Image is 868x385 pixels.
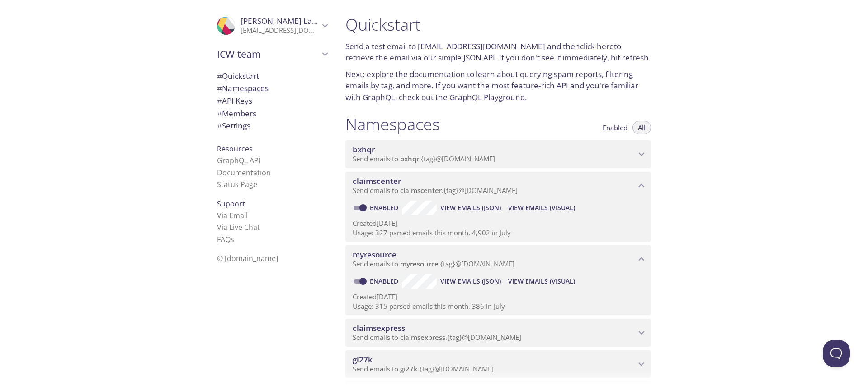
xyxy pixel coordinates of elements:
div: bxhqr namespace [345,140,651,168]
div: API Keys [210,95,335,107]
div: myresource namespace [345,245,651,273]
span: # [217,108,222,119]
div: gi27k namespace [345,350,651,378]
span: © [DOMAIN_NAME] [217,253,278,263]
button: View Emails (JSON) [437,274,505,289]
span: Send emails to . {tag} @[DOMAIN_NAME] [353,333,521,342]
span: View Emails (JSON) [440,276,501,287]
span: View Emails (Visual) [508,276,575,287]
span: gi27k [400,364,418,373]
span: Members [217,108,256,119]
span: Resources [217,144,253,154]
a: Status Page [217,179,257,189]
div: Rajesh Lakhinana [210,11,335,41]
div: claimscenter namespace [345,172,651,200]
span: View Emails (JSON) [440,202,501,213]
p: Send a test email to and then to retrieve the email via our simple JSON API. If you don't see it ... [345,41,651,64]
a: GraphQL API [217,156,260,165]
p: Usage: 315 parsed emails this month, 386 in July [353,302,644,311]
span: claimsexpress [353,323,405,333]
span: # [217,71,222,81]
a: Via Live Chat [217,222,260,232]
span: myresource [400,259,439,268]
p: Usage: 327 parsed emails this month, 4,902 in July [353,228,644,238]
span: claimscenter [400,186,442,195]
p: Created [DATE] [353,292,644,302]
span: bxhqr [353,144,375,155]
a: GraphQL Playground [449,92,525,102]
span: gi27k [353,354,373,365]
a: Documentation [217,168,271,178]
span: bxhqr [400,154,419,163]
span: # [217,96,222,106]
a: click here [580,41,614,51]
a: Enabled [368,203,402,212]
a: documentation [410,69,465,79]
div: Team Settings [210,119,335,132]
div: claimsexpress namespace [345,319,651,347]
span: API Keys [217,96,252,106]
h1: Quickstart [345,14,651,35]
div: ICW team [210,42,335,66]
span: ICW team [217,48,319,60]
a: Via Email [217,211,248,220]
span: Quickstart [217,71,259,81]
span: Support [217,199,245,209]
span: Namespaces [217,83,269,93]
button: Enabled [597,121,633,134]
iframe: Help Scout Beacon - Open [823,340,850,367]
span: Send emails to . {tag} @[DOMAIN_NAME] [353,186,518,195]
p: Created [DATE] [353,219,644,228]
span: # [217,120,222,131]
button: View Emails (JSON) [437,201,505,215]
a: FAQ [217,234,234,244]
span: [PERSON_NAME] Lakhinana [241,16,342,26]
button: All [632,121,651,134]
span: myresource [353,249,396,260]
button: View Emails (Visual) [505,201,579,215]
span: Send emails to . {tag} @[DOMAIN_NAME] [353,154,495,163]
span: # [217,83,222,93]
span: claimscenter [353,176,401,186]
a: [EMAIL_ADDRESS][DOMAIN_NAME] [418,41,545,51]
button: View Emails (Visual) [505,274,579,289]
div: Members [210,107,335,120]
span: Send emails to . {tag} @[DOMAIN_NAME] [353,259,514,268]
span: Send emails to . {tag} @[DOMAIN_NAME] [353,364,494,373]
div: Namespaces [210,82,335,95]
a: Enabled [368,277,402,285]
p: Next: explore the to learn about querying spam reports, filtering emails by tag, and more. If you... [345,69,651,103]
div: Quickstart [210,70,335,82]
h1: Namespaces [345,114,440,134]
span: s [231,234,234,244]
span: claimsexpress [400,333,445,342]
span: View Emails (Visual) [508,202,575,213]
p: [EMAIL_ADDRESS][DOMAIN_NAME] [241,26,319,35]
span: Settings [217,120,250,131]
